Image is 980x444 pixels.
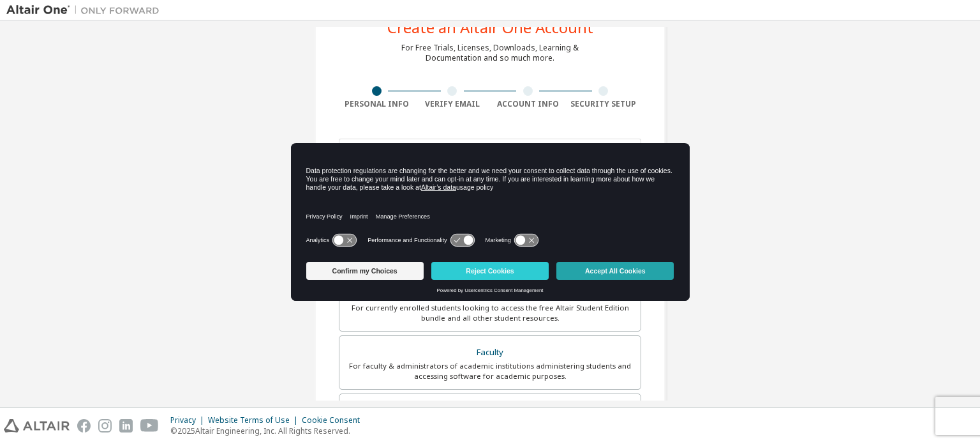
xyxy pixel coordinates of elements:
img: linkedin.svg [119,419,133,433]
div: Website Terms of Use [208,415,302,425]
div: Faculty [347,344,633,362]
img: instagram.svg [98,419,112,433]
div: For faculty & administrators of academic institutions administering students and accessing softwa... [347,361,633,381]
img: facebook.svg [77,419,91,433]
img: Altair One [6,4,166,17]
div: Personal Info [339,99,415,109]
div: For currently enrolled students looking to access the free Altair Student Edition bundle and all ... [347,303,633,323]
img: altair_logo.svg [4,419,70,433]
div: Privacy [170,415,208,425]
div: Create an Altair One Account [387,20,593,35]
div: For Free Trials, Licenses, Downloads, Learning & Documentation and so much more. [401,43,579,63]
p: © 2025 Altair Engineering, Inc. All Rights Reserved. [170,425,367,436]
div: Account Info [490,99,566,109]
div: Verify Email [415,99,491,109]
div: Cookie Consent [302,415,367,425]
img: youtube.svg [140,419,159,433]
div: Security Setup [566,99,642,109]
